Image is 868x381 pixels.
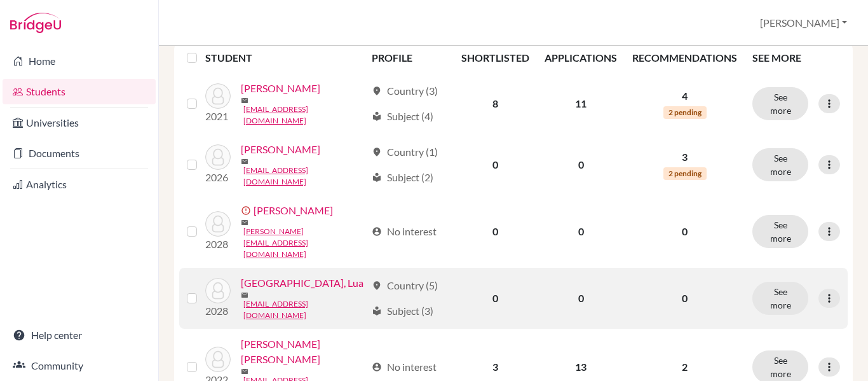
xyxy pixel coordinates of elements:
[372,306,382,316] span: local_library
[241,158,248,165] span: mail
[241,275,363,291] a: [GEOGRAPHIC_DATA], Lua
[3,141,156,166] a: Documents
[537,43,625,73] th: APPLICATIONS
[243,104,366,127] a: [EMAIL_ADDRESS][DOMAIN_NAME]
[745,43,848,73] th: SEE MORE
[663,167,707,180] span: 2 pending
[241,368,248,375] span: mail
[537,195,625,268] td: 0
[454,195,537,268] td: 0
[752,282,808,315] button: See more
[632,359,737,375] p: 2
[205,237,231,252] p: 2028
[241,97,248,104] span: mail
[372,359,437,375] div: No interest
[372,86,382,96] span: location_on
[454,268,537,329] td: 0
[10,13,61,33] img: Bridge-U
[3,110,156,135] a: Universities
[205,278,231,303] img: Medina, Lua
[625,43,745,73] th: RECOMMENDATIONS
[254,203,333,218] a: [PERSON_NAME]
[752,87,808,120] button: See more
[372,224,437,239] div: No interest
[364,43,454,73] th: PROFILE
[243,298,366,321] a: [EMAIL_ADDRESS][DOMAIN_NAME]
[372,362,382,372] span: account_circle
[205,83,231,109] img: Medina, Andrea
[3,322,156,348] a: Help center
[3,48,156,74] a: Home
[754,11,853,35] button: [PERSON_NAME]
[205,211,231,237] img: Medina, Julian
[205,109,231,124] p: 2021
[241,142,320,157] a: [PERSON_NAME]
[752,215,808,248] button: See more
[243,165,366,188] a: [EMAIL_ADDRESS][DOMAIN_NAME]
[632,291,737,306] p: 0
[241,219,248,226] span: mail
[241,205,254,216] span: error_outline
[243,226,366,260] a: [PERSON_NAME][EMAIL_ADDRESS][DOMAIN_NAME]
[372,281,382,291] span: location_on
[3,353,156,378] a: Community
[205,144,231,170] img: Medina, Juan
[454,134,537,195] td: 0
[454,43,537,73] th: SHORTLISTED
[372,278,438,293] div: Country (5)
[663,106,707,119] span: 2 pending
[205,43,364,73] th: STUDENT
[205,170,231,185] p: 2026
[537,73,625,134] td: 11
[372,144,438,160] div: Country (1)
[205,303,231,319] p: 2028
[372,147,382,157] span: location_on
[752,148,808,181] button: See more
[372,303,433,319] div: Subject (3)
[372,83,438,99] div: Country (3)
[372,170,433,185] div: Subject (2)
[372,109,433,124] div: Subject (4)
[205,347,231,372] img: Medina Cerrato, Alejandra Sofia
[241,291,248,299] span: mail
[537,268,625,329] td: 0
[241,81,320,96] a: [PERSON_NAME]
[632,88,737,104] p: 4
[454,73,537,134] td: 8
[632,224,737,239] p: 0
[372,172,382,183] span: local_library
[372,226,382,237] span: account_circle
[241,336,366,367] a: [PERSON_NAME] [PERSON_NAME]
[372,111,382,121] span: local_library
[3,172,156,197] a: Analytics
[632,149,737,165] p: 3
[3,79,156,104] a: Students
[537,134,625,195] td: 0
